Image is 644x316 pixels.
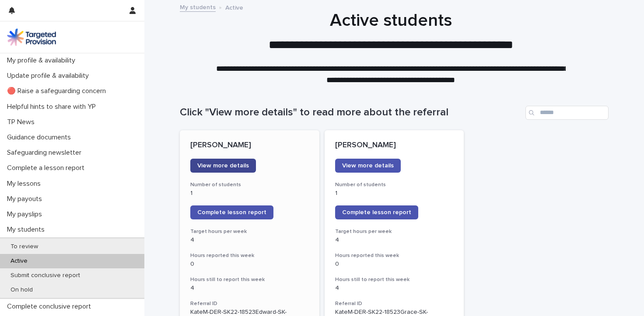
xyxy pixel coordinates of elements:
[3,56,82,65] p: My profile & availability
[335,228,454,235] h3: Target hours per week
[225,2,243,12] p: Active
[190,141,309,150] p: [PERSON_NAME]
[335,260,454,268] p: 0
[335,300,454,307] h3: Referral ID
[190,190,309,197] p: 1
[197,209,266,215] span: Complete lesson report
[197,163,249,169] span: View more details
[335,141,454,150] p: [PERSON_NAME]
[335,181,454,188] h3: Number of students
[3,257,35,265] p: Active
[190,276,309,283] h3: Hours still to report this week
[3,302,98,311] p: Complete conclusive report
[190,159,256,173] a: View more details
[3,118,42,126] p: TP News
[3,195,49,203] p: My payouts
[335,159,401,173] a: View more details
[180,2,216,12] a: My students
[3,226,52,234] p: My students
[335,236,454,244] p: 4
[176,10,605,31] h1: Active students
[190,285,309,292] p: 4
[3,164,91,172] p: Complete a lesson report
[335,276,454,283] h3: Hours still to report this week
[190,260,309,268] p: 0
[190,205,273,219] a: Complete lesson report
[335,205,418,219] a: Complete lesson report
[3,87,113,95] p: 🔴 Raise a safeguarding concern
[3,103,103,111] p: Helpful hints to share with YP
[525,106,609,120] input: Search
[190,181,309,188] h3: Number of students
[3,133,78,142] p: Guidance documents
[3,210,49,219] p: My payslips
[3,72,96,80] p: Update profile & availability
[7,28,56,46] img: M5nRWzHhSzIhMunXDL62
[190,236,309,244] p: 4
[180,106,522,119] h1: Click "View more details" to read more about the referral
[3,272,87,279] p: Submit conclusive report
[335,190,454,197] p: 1
[190,228,309,235] h3: Target hours per week
[335,252,454,259] h3: Hours reported this week
[3,180,48,188] p: My lessons
[335,285,454,292] p: 4
[342,209,411,215] span: Complete lesson report
[3,243,45,250] p: To review
[190,252,309,259] h3: Hours reported this week
[190,300,309,307] h3: Referral ID
[3,149,88,157] p: Safeguarding newsletter
[342,163,394,169] span: View more details
[3,286,40,294] p: On hold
